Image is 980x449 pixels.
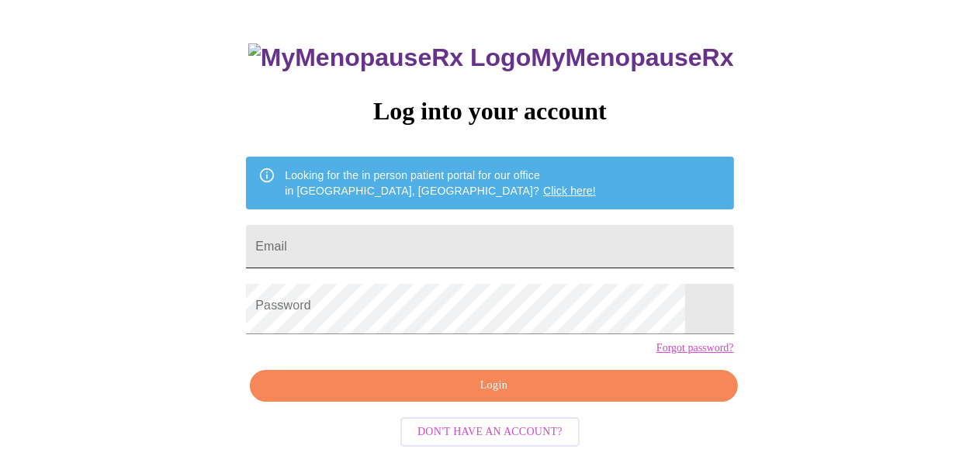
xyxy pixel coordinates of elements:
[656,342,734,354] a: Forgot password?
[543,185,596,197] a: Click here!
[248,43,734,72] h3: MyMenopauseRx
[397,424,583,437] a: Don't have an account?
[246,97,733,126] h3: Log into your account
[285,161,596,205] div: Looking for the in person patient portal for our office in [GEOGRAPHIC_DATA], [GEOGRAPHIC_DATA]?
[268,376,719,395] span: Login
[417,423,563,442] span: Don't have an account?
[248,43,531,72] img: MyMenopauseRx Logo
[400,417,580,447] button: Don't have an account?
[250,370,737,402] button: Login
